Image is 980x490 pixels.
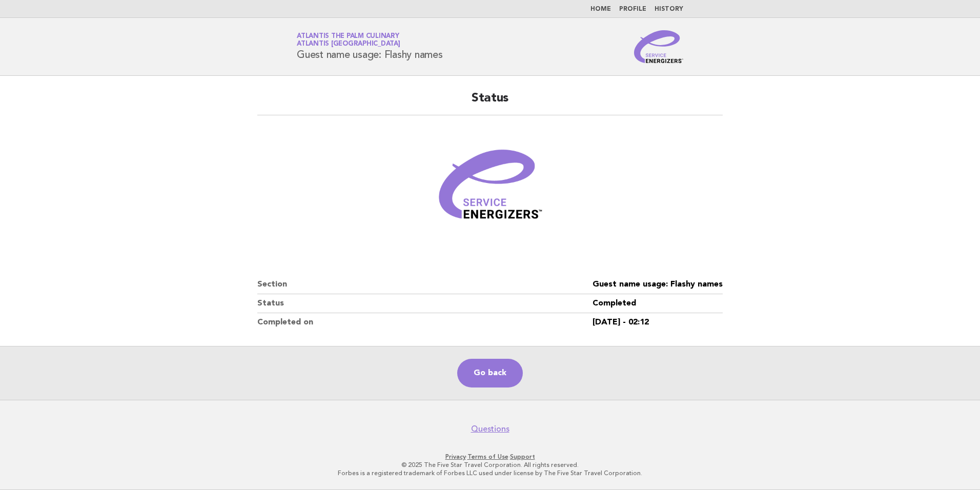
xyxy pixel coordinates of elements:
a: Profile [619,6,646,12]
dt: Completed on [257,313,593,332]
p: © 2025 The Five Star Travel Corporation. All rights reserved. [176,461,804,469]
dt: Section [257,275,593,294]
span: Atlantis [GEOGRAPHIC_DATA] [297,41,400,48]
a: Atlantis The Palm CulinaryAtlantis [GEOGRAPHIC_DATA] [297,33,400,47]
a: Support [510,453,535,460]
a: Terms of Use [467,453,508,460]
p: Forbes is a registered trademark of Forbes LLC used under license by The Five Star Travel Corpora... [176,469,804,477]
a: Home [590,6,611,12]
dd: [DATE] - 02:12 [593,313,723,332]
h1: Guest name usage: Flashy names [297,33,443,60]
a: Privacy [445,453,466,460]
dt: Status [257,294,593,313]
h2: Status [257,90,723,115]
a: Questions [471,424,509,434]
a: Go back [457,359,523,387]
dd: Guest name usage: Flashy names [593,275,723,294]
a: History [655,6,683,12]
p: · · [176,453,804,461]
img: Service Energizers [634,30,683,63]
img: Verified [428,128,552,251]
dd: Completed [593,294,723,313]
